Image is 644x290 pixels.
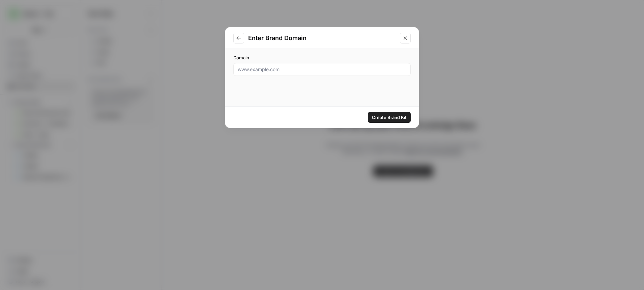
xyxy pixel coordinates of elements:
[233,33,244,43] button: Go to previous step
[368,112,411,123] button: Create Brand Kit
[248,33,396,43] h2: Enter Brand Domain
[372,114,407,121] span: Create Brand Kit
[400,33,411,43] button: Close modal
[238,66,406,73] input: www.example.com
[233,54,411,61] label: Domain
